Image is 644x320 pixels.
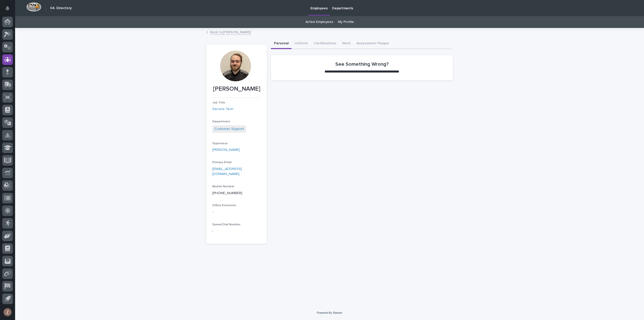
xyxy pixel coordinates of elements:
[212,228,261,234] p: -
[212,101,225,104] span: Job Title
[338,16,354,28] a: My Profile
[26,2,41,12] img: Workspace Logo
[212,161,232,164] span: Primary Email
[339,39,353,49] button: Work
[212,106,233,112] a: Service Tech
[335,61,389,67] h2: See Something Wrong?
[305,16,333,28] a: Active Employees
[212,191,242,195] a: [PHONE_NUMBER]
[212,204,236,207] span: Office Extension
[212,142,228,145] span: Supervisor
[212,209,261,215] p: -
[210,29,251,35] a: Back to[PERSON_NAME]
[212,120,230,123] span: Department
[271,39,292,49] button: Personal
[212,147,240,153] a: [PERSON_NAME]
[212,185,234,188] span: Mobile Number
[50,6,72,10] h2: 04. Directory
[353,39,392,49] button: Assessment Plaque
[212,85,261,93] p: [PERSON_NAME]
[311,39,339,49] button: Certifications
[214,126,244,132] a: Customer Support
[2,3,13,14] button: Notifications
[6,6,13,14] div: Notifications
[212,167,242,176] a: [EMAIL_ADDRESS][DOMAIN_NAME]
[212,223,240,226] span: Speed Dial Number
[2,307,13,317] button: users-avatar
[292,39,311,49] button: Uniform
[317,311,342,314] a: Powered By Stacker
